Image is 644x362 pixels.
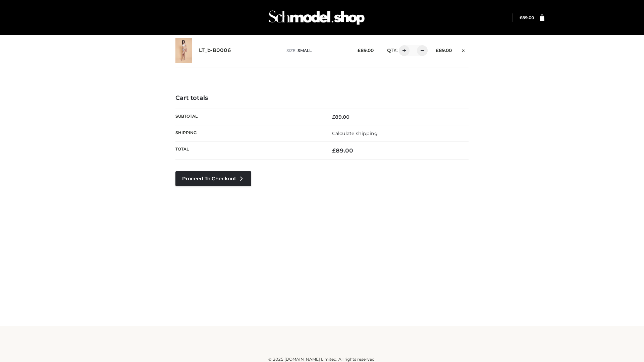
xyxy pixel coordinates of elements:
span: £ [332,147,336,154]
bdi: 89.00 [520,15,534,20]
span: £ [358,48,361,53]
th: Total [175,142,322,160]
span: £ [436,48,439,53]
th: Subtotal [175,109,322,125]
a: £89.00 [520,15,534,20]
div: QTY: [380,45,425,56]
bdi: 89.00 [332,114,350,120]
span: £ [332,114,335,120]
a: Proceed to Checkout [175,171,251,186]
img: LT_b-B0006 - SMALL [175,38,192,63]
a: Remove this item [459,45,469,54]
bdi: 89.00 [332,147,353,154]
th: Shipping [175,125,322,141]
bdi: 89.00 [436,48,452,53]
h4: Cart totals [175,95,469,102]
p: size : [286,48,347,54]
bdi: 89.00 [358,48,374,53]
a: Calculate shipping [332,130,378,136]
span: £ [520,15,522,20]
img: Schmodel Admin 964 [266,4,367,31]
a: LT_b-B0006 [199,47,231,54]
span: SMALL [298,48,312,53]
